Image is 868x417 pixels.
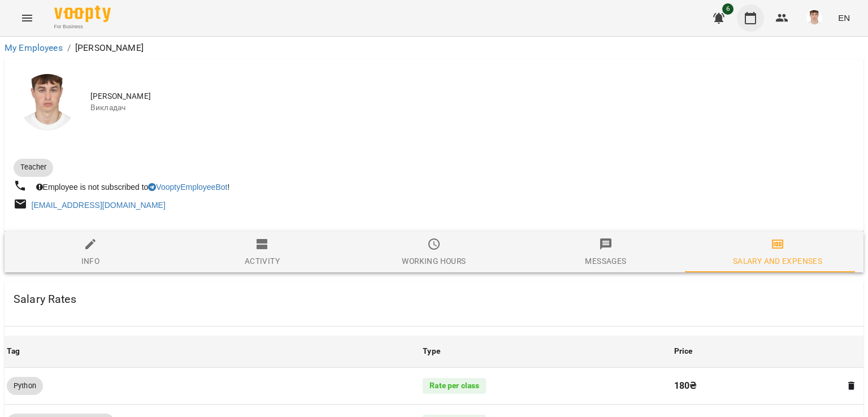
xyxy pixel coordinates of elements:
[585,254,626,268] div: Messages
[7,381,43,391] span: Python
[14,5,41,32] button: Menu
[844,379,859,393] button: Delete
[834,7,854,28] button: EN
[423,378,486,394] div: Rate per class
[90,91,854,102] span: [PERSON_NAME]
[19,74,76,131] img: Перепечай Олег Ігорович
[90,102,854,114] span: Викладач
[54,6,111,22] img: Voopty Logo
[722,3,734,15] span: 6
[32,201,166,210] a: [EMAIL_ADDRESS][DOMAIN_NAME]
[81,254,100,268] div: Info
[5,41,863,55] nav: breadcrumb
[402,254,466,268] div: Working hours
[148,183,227,192] a: VooptyEmployeeBot
[5,336,420,367] th: Tag
[672,336,863,367] th: Price
[806,10,822,26] img: 8fe045a9c59afd95b04cf3756caf59e6.jpg
[5,42,63,53] a: My Employees
[14,290,76,308] h6: Salary Rates
[54,23,111,31] span: For Business
[733,254,822,268] div: Salary and Expenses
[245,254,280,268] div: Activity
[838,12,850,24] span: EN
[34,179,232,195] div: Employee is not subscribed to !
[75,41,144,55] p: [PERSON_NAME]
[67,41,71,55] li: /
[674,379,836,393] p: 180 ₴
[14,162,53,172] span: Teacher
[420,336,672,367] th: Type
